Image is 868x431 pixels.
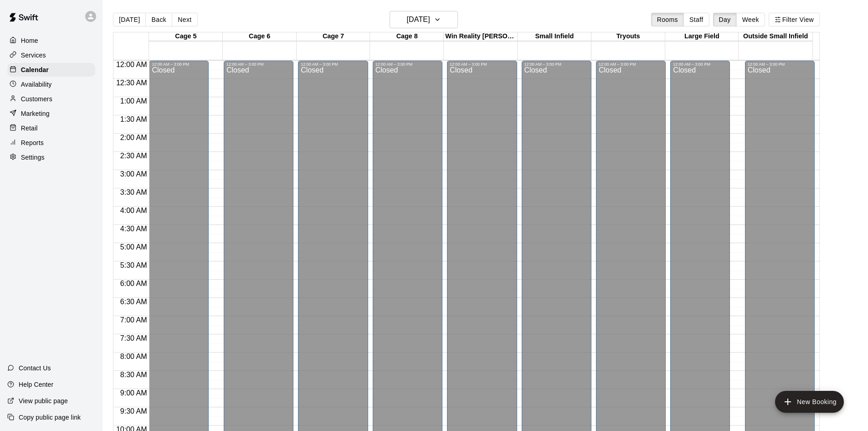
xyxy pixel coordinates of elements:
[683,13,709,26] button: Staff
[118,134,149,141] span: 2:00 AM
[450,62,514,67] div: 12:00 AM – 3:00 PM
[172,13,197,26] button: Next
[118,243,149,251] span: 5:00 AM
[118,170,149,178] span: 3:00 AM
[149,32,223,41] div: Cage 5
[407,13,430,26] h6: [DATE]
[19,396,68,405] p: View public page
[21,80,52,89] p: Availability
[651,13,684,26] button: Rooms
[118,225,149,233] span: 4:30 AM
[7,92,95,106] a: Customers
[21,65,49,74] p: Calendar
[775,391,844,413] button: add
[118,280,149,287] span: 6:00 AM
[118,261,149,269] span: 5:30 AM
[7,78,95,91] a: Availability
[390,11,458,28] button: [DATE]
[118,389,149,397] span: 9:00 AM
[118,207,149,214] span: 4:00 AM
[7,107,95,120] a: Marketing
[226,62,291,67] div: 12:00 AM – 3:00 PM
[301,62,365,67] div: 12:00 AM – 3:00 PM
[748,62,812,67] div: 12:00 AM – 3:00 PM
[114,61,149,68] span: 12:00 AM
[113,13,146,26] button: [DATE]
[118,316,149,324] span: 7:00 AM
[118,334,149,342] span: 7:30 AM
[7,136,95,150] a: Reports
[739,32,812,41] div: Outside Small Infield
[518,32,591,41] div: Small Infield
[665,32,739,41] div: Large Field
[19,413,81,422] p: Copy public page link
[118,152,149,160] span: 2:30 AM
[713,13,737,26] button: Day
[118,115,149,123] span: 1:30 AM
[145,13,172,26] button: Back
[21,153,45,162] p: Settings
[7,121,95,135] a: Retail
[118,353,149,360] span: 8:00 AM
[118,407,149,415] span: 9:30 AM
[118,298,149,306] span: 6:30 AM
[21,36,38,45] p: Home
[524,62,589,67] div: 12:00 AM – 3:00 PM
[21,124,38,133] p: Retail
[21,94,52,104] p: Customers
[118,371,149,379] span: 8:30 AM
[118,188,149,196] span: 3:30 AM
[114,79,149,87] span: 12:30 AM
[21,138,44,147] p: Reports
[7,151,95,164] a: Settings
[7,48,95,62] a: Services
[223,32,297,41] div: Cage 6
[599,62,663,67] div: 12:00 AM – 3:00 PM
[152,62,205,67] div: 12:00 AM – 3:00 PM
[118,97,149,105] span: 1:00 AM
[21,51,46,60] p: Services
[769,13,820,26] button: Filter View
[736,13,765,26] button: Week
[7,63,95,77] a: Calendar
[444,32,518,41] div: Win Reality [PERSON_NAME]
[19,363,51,373] p: Contact Us
[7,34,95,47] a: Home
[297,32,370,41] div: Cage 7
[19,380,53,389] p: Help Center
[21,109,50,118] p: Marketing
[591,32,665,41] div: Tryouts
[375,62,440,67] div: 12:00 AM – 3:00 PM
[370,32,444,41] div: Cage 8
[673,62,727,67] div: 12:00 AM – 3:00 PM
